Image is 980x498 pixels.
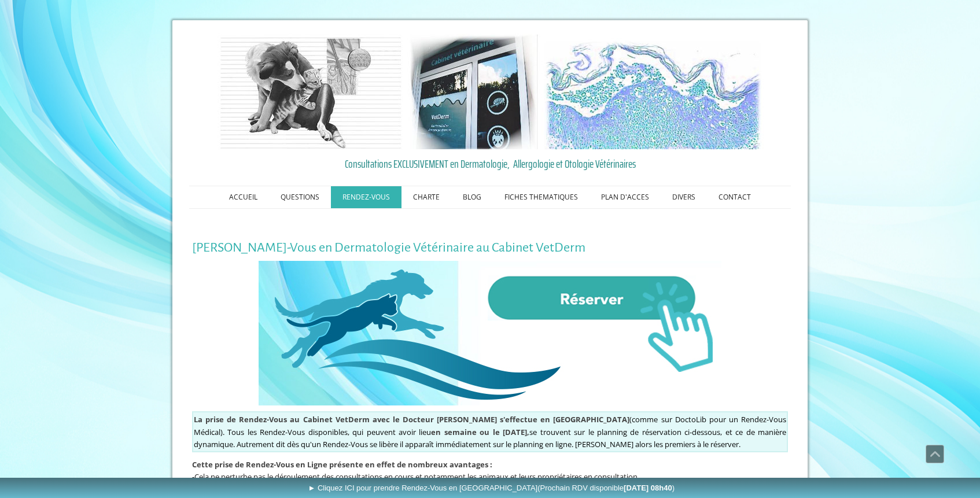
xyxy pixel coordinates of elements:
[707,186,762,208] a: CONTACT
[194,471,639,482] span: Cela ne perturbe pas le déroulement des consultations en cours et notamment les animaux et leurs ...
[269,186,331,208] a: QUESTIONS
[308,484,675,492] span: ► Cliquez ICI pour prendre Rendez-Vous en [GEOGRAPHIC_DATA]
[590,186,661,208] a: PLAN D'ACCES
[431,427,529,437] span: en semaine ou le [DATE],
[259,261,721,405] img: Rendez-Vous en Ligne au Cabinet VetDerm
[624,484,672,492] b: [DATE] 08h40
[331,186,401,208] a: RENDEZ-VOUS
[218,186,269,208] a: ACCUEIL
[192,241,788,255] h1: [PERSON_NAME]-Vous en Dermatologie Vétérinaire au Cabinet VetDerm
[537,484,675,492] span: (Prochain RDV disponible )
[192,471,194,482] span: -
[219,459,492,470] span: rise de Rendez-Vous en Ligne présente en effet de nombreux avantages :
[192,459,492,470] span: Cette p
[192,155,788,172] a: Consultations EXCLUSIVEMENT en Dermatologie, Allergologie et Otologie Vétérinaires
[194,414,629,425] strong: La prise de Rendez-Vous au Cabinet VetDerm avec le Docteur [PERSON_NAME] s'effectue en [GEOGRAPHI...
[926,445,944,463] a: Défiler vers le haut
[401,186,451,208] a: CHARTE
[451,186,493,208] a: BLOG
[194,414,658,425] span: (comme
[493,186,590,208] a: FICHES THEMATIQUES
[926,445,944,463] span: Défiler vers le haut
[661,186,707,208] a: DIVERS
[194,414,786,437] span: sur DoctoLib pour un Rendez-Vous Médical). Tous les Rendez-Vous disponibles, qui peuvent avoir lieu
